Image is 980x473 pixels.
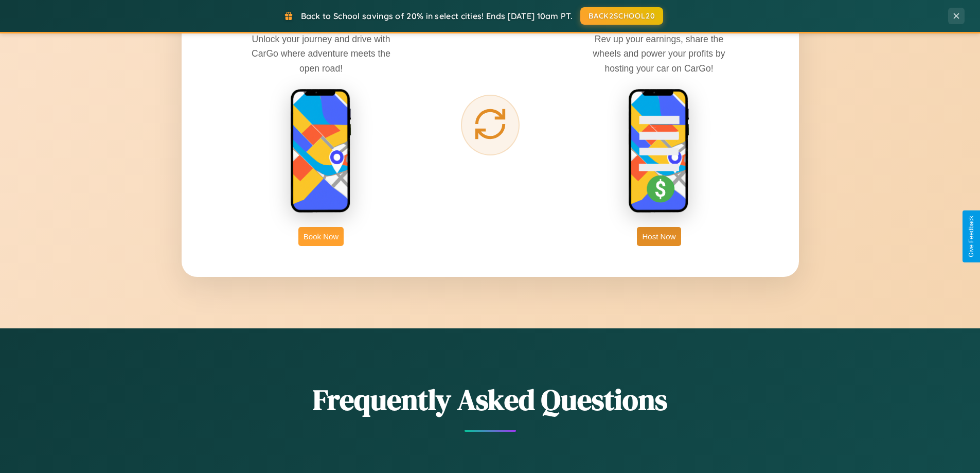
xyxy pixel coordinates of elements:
img: host phone [628,89,690,214]
div: Give Feedback [968,216,975,257]
h2: Frequently Asked Questions [182,380,799,419]
p: Rev up your earnings, share the wheels and power your profits by hosting your car on CarGo! [582,32,736,75]
button: Host Now [637,227,681,246]
span: Back to School savings of 20% in select cities! Ends [DATE] 10am PT. [301,11,573,21]
p: Unlock your journey and drive with CarGo where adventure meets the open road! [244,32,398,75]
button: Book Now [298,227,344,246]
button: BACK2SCHOOL20 [580,7,663,25]
img: rent phone [290,89,352,214]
